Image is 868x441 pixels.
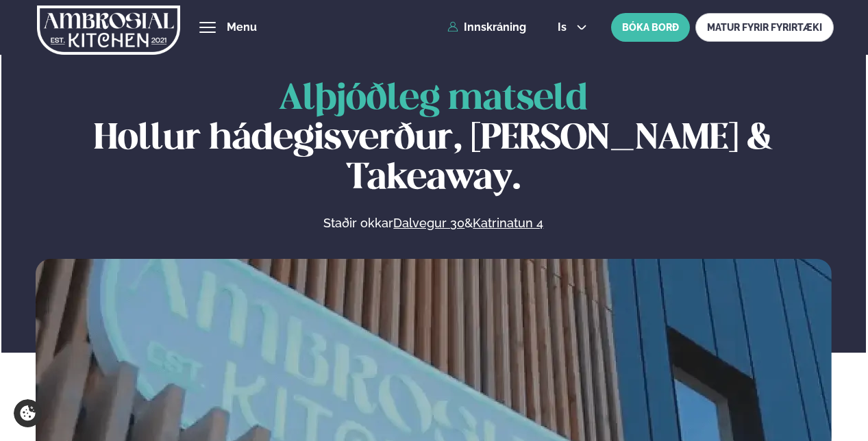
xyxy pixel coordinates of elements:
a: MATUR FYRIR FYRIRTÆKI [695,13,834,42]
span: Alþjóðleg matseld [279,82,588,116]
a: Katrinatun 4 [473,215,543,231]
button: BÓKA BORÐ [611,13,690,42]
button: hamburger [199,19,216,36]
span: is [558,22,571,33]
a: Cookie settings [14,399,42,427]
img: logo [37,2,180,58]
button: is [547,22,598,33]
a: Dalvegur 30 [393,215,464,231]
p: Staðir okkar & [175,215,693,231]
h1: Hollur hádegisverður, [PERSON_NAME] & Takeaway. [36,79,832,199]
a: Innskráning [447,21,526,34]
